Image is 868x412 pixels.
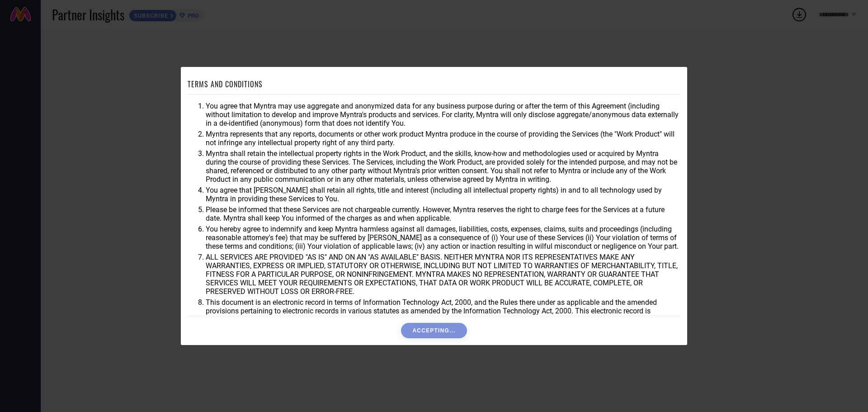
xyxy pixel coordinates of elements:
[206,149,680,184] li: Myntra shall retain the intellectual property rights in the Work Product, and the skills, know-ho...
[206,225,680,251] li: You hereby agree to indemnify and keep Myntra harmless against all damages, liabilities, costs, e...
[206,253,680,296] li: ALL SERVICES ARE PROVIDED "AS IS" AND ON AN "AS AVAILABLE" BASIS. NEITHER MYNTRA NOR ITS REPRESEN...
[206,102,680,128] li: You agree that Myntra may use aggregate and anonymized data for any business purpose during or af...
[206,205,680,223] li: Please be informed that these Services are not chargeable currently. However, Myntra reserves the...
[206,186,680,203] li: You agree that [PERSON_NAME] shall retain all rights, title and interest (including all intellect...
[188,79,263,90] h1: TERMS AND CONDITIONS
[206,130,680,147] li: Myntra represents that any reports, documents or other work product Myntra produce in the course ...
[206,298,680,324] li: This document is an electronic record in terms of Information Technology Act, 2000, and the Rules...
